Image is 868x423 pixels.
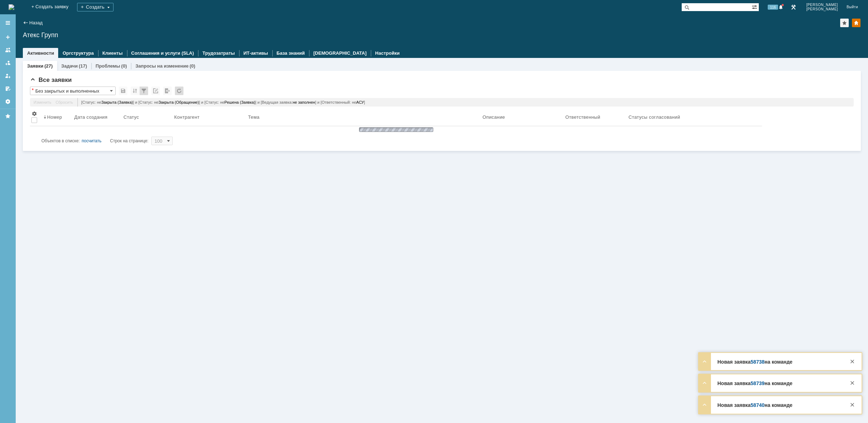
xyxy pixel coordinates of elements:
th: Дата создания [73,109,122,126]
img: wJIQAAOwAAAAAAAAAAAA== [357,126,435,133]
strong: Новая заявка на команде [717,380,792,386]
div: (27) [44,63,52,69]
span: [PERSON_NAME] [806,7,838,11]
a: Назад [29,20,42,25]
span: Закрыта (Обращение) [158,100,199,104]
div: Закрыть [848,357,857,366]
span: 116 [768,5,778,10]
div: Сохранить вид [119,87,127,95]
span: Все заявки [30,77,72,83]
a: Перейти в интерфейс администратора [789,3,798,11]
div: (17) [79,63,87,69]
div: Изменить домашнюю страницу [852,19,861,27]
div: Добавить в избранное [840,19,849,27]
span: Решена (Заявка) [224,100,255,104]
a: ИТ-активы [243,50,268,56]
a: Изменить [34,98,51,107]
img: logo [9,4,14,10]
div: [Статус: не ] и [Статус: не ] и [Статус: не ] и [Ведущая заявка: ] и [Ответственный: не ] [77,98,850,107]
a: Запросы на изменение [135,63,188,69]
a: Мои согласования [2,83,14,94]
a: Проблемы [96,63,120,69]
a: Настройки [2,96,14,107]
div: Развернуть [700,357,709,366]
div: Скопировать ссылку на список [151,87,160,95]
a: 58739 [751,380,764,386]
div: Закрыть [848,400,857,409]
a: Оргструктура [62,50,94,56]
div: Развернуть [700,400,709,409]
div: Тема [248,114,260,120]
a: База знаний [277,50,305,56]
div: Ответственный [565,114,601,120]
span: АСУ [356,100,364,104]
a: Клиенты [102,50,123,56]
a: 58740 [751,402,764,408]
a: Задачи [61,63,78,69]
div: Сортировка... [131,87,139,95]
i: Строк на странице: [41,137,148,145]
a: [DEMOGRAPHIC_DATA] [313,50,367,56]
div: Развернуть [700,379,709,387]
a: Соглашения и услуги (SLA) [131,50,194,56]
a: Перейти на домашнюю страницу [9,4,14,10]
div: посчитать [82,137,102,145]
div: Статус [123,114,139,120]
a: Настройки [375,50,400,56]
a: Сбросить [56,98,73,107]
div: Экспорт списка [163,87,172,95]
strong: Новая заявка на команде [717,402,792,408]
span: [PERSON_NAME] [806,3,838,7]
div: Настройки списка отличаются от сохраненных в виде [32,88,34,93]
div: Атекс Групп [23,31,861,39]
div: (0) [121,63,127,69]
span: Закрыта (Заявка) [101,100,133,104]
a: Заявки на командах [2,44,14,56]
a: Заявки [27,63,43,69]
th: Номер [42,109,73,126]
div: Номер [47,114,62,120]
div: Обновлять список [175,87,183,95]
div: Создать [77,3,113,11]
div: Дата создания [74,114,109,120]
div: Фильтрация... [140,87,148,95]
span: Расширенный поиск [752,3,759,10]
a: Активности [27,50,54,56]
span: не заполнен [293,100,315,104]
div: Контрагент [174,114,201,120]
a: Трудозатраты [202,50,235,56]
th: Тема [247,109,481,126]
a: Заявки в моей ответственности [2,57,14,69]
div: Статусы согласований [629,114,681,120]
div: Закрыть [848,379,857,387]
a: 58738 [751,359,764,365]
span: Объектов в списке: [41,138,80,143]
th: Ответственный [564,109,627,126]
div: Описание [483,114,505,120]
th: Статус [122,109,173,126]
div: (0) [190,63,195,69]
th: Контрагент [173,109,247,126]
strong: Новая заявка на команде [717,359,792,365]
span: Настройки [31,111,37,117]
a: Создать заявку [2,31,14,43]
a: Мои заявки [2,70,14,82]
